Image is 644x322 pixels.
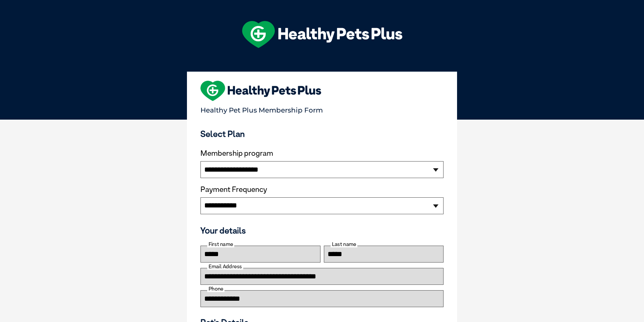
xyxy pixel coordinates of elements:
[200,185,267,194] label: Payment Frequency
[207,286,224,292] label: Phone
[200,129,444,139] h3: Select Plan
[242,21,402,48] img: hpp-logo-landscape-green-white.png
[200,149,444,158] label: Membership program
[331,241,357,247] label: Last name
[200,103,444,114] p: Healthy Pet Plus Membership Form
[200,81,321,101] img: heart-shape-hpp-logo-large.png
[207,241,234,247] label: First name
[200,225,444,236] h3: Your details
[207,264,243,270] label: Email Address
